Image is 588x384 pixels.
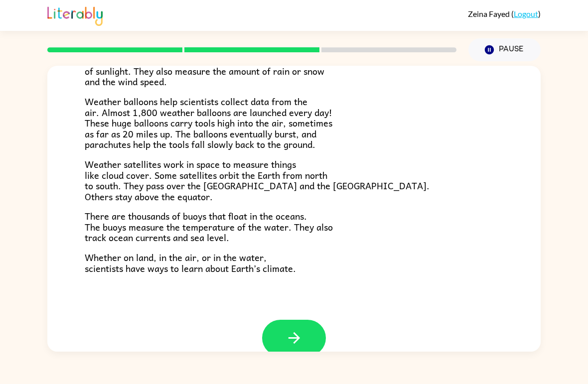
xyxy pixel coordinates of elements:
span: There are thousands of buoys that float in the oceans. The buoys measure the temperature of the w... [85,209,333,245]
img: Literably [47,4,103,26]
div: ( ) [468,9,541,18]
span: Weather satellites work in space to measure things like cloud cover. Some satellites orbit the Ea... [85,157,430,204]
button: Pause [468,38,541,61]
span: Weather balloons help scientists collect data from the air. Almost 1,800 weather balloons are lau... [85,94,332,151]
a: Logout [514,9,538,18]
span: Whether on land, in the air, or in the water, scientists have ways to learn about Earth’s climate. [85,250,296,275]
span: Zeina Fayed [468,9,511,18]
